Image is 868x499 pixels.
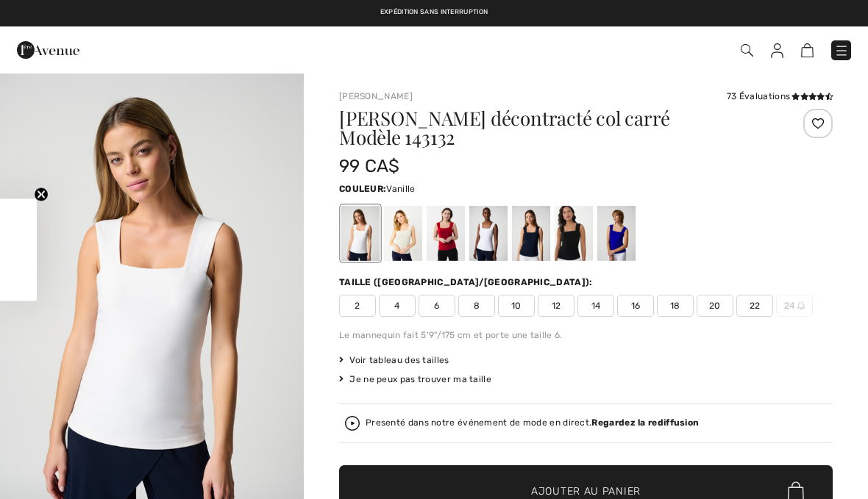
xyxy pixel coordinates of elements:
[339,91,413,101] a: [PERSON_NAME]
[339,353,449,367] span: Voir tableau des tailles
[458,295,495,317] span: 8
[591,417,699,428] strong: Regardez la rediffusion
[345,416,360,431] img: Regardez la rediffusion
[17,42,79,56] a: 1ère Avenue
[17,35,79,65] img: 1ère Avenue
[512,206,550,261] div: Bleu Minuit 40
[801,43,814,57] img: Panier d'achat
[339,276,596,289] div: Taille ([GEOGRAPHIC_DATA]/[GEOGRAPHIC_DATA]):
[577,295,614,317] span: 14
[469,206,508,261] div: Blanc
[617,295,654,317] span: 16
[776,295,813,317] span: 24
[531,484,641,499] span: Ajouter au panier
[538,295,574,317] span: 12
[697,295,733,317] span: 20
[834,43,849,58] img: Menu
[727,90,833,103] div: 73 Évaluations
[555,206,593,261] div: Noir
[366,418,699,428] div: Presenté dans notre événement de mode en direct.
[339,156,400,176] span: 99 CA$
[339,295,376,317] span: 2
[419,295,455,317] span: 6
[657,295,694,317] span: 18
[339,184,386,194] span: Couleur:
[597,206,636,261] div: Saphir Royal 163
[736,295,773,317] span: 22
[339,109,750,147] h1: [PERSON_NAME] décontracté col carré Modèle 143132
[379,295,416,317] span: 4
[741,44,753,57] img: Recherche
[386,184,415,194] span: Vanille
[339,373,833,386] div: Je ne peux pas trouver ma taille
[341,206,380,261] div: Vanille
[498,295,535,317] span: 10
[339,329,833,342] div: Le mannequin fait 5'9"/175 cm et porte une taille 6.
[771,43,783,58] img: Mes infos
[384,206,422,261] div: Moonstone
[797,302,805,309] img: ring-m.svg
[34,187,49,201] button: Close teaser
[427,206,465,261] div: Radiant red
